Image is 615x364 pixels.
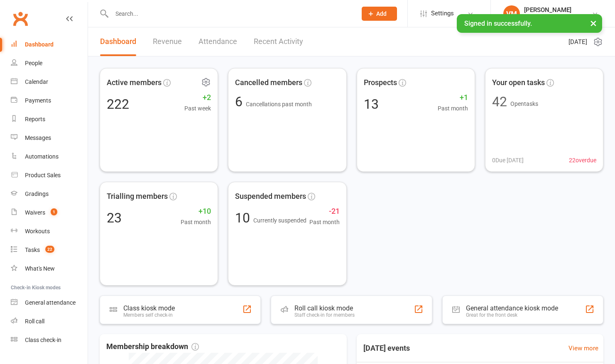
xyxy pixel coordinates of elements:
[25,78,48,85] div: Calendar
[184,92,211,104] span: +2
[10,8,31,29] a: Clubworx
[11,129,88,147] a: Messages
[25,191,49,197] div: Gradings
[109,8,351,20] input: Search...
[246,101,312,107] span: Cancellations past month
[153,27,182,56] a: Revenue
[254,27,303,56] a: Recent Activity
[107,98,129,111] div: 222
[503,5,520,22] div: VM
[11,166,88,185] a: Product Sales
[25,153,59,160] div: Automations
[106,341,199,353] span: Membership breakdown
[100,27,136,56] a: Dashboard
[181,205,211,217] span: +10
[25,134,51,141] div: Messages
[51,208,57,215] span: 1
[524,6,588,14] div: [PERSON_NAME]
[25,337,61,343] div: Class check-in
[464,20,532,27] span: Signed in successfully.
[438,104,468,113] span: Past month
[25,318,44,325] div: Roll call
[25,60,42,66] div: People
[376,10,387,17] span: Add
[492,77,545,89] span: Your open tasks
[25,228,50,235] div: Workouts
[362,7,397,21] button: Add
[25,41,54,48] div: Dashboard
[11,241,88,259] a: Tasks 22
[25,299,76,306] div: General attendance
[309,205,340,217] span: -21
[25,265,55,272] div: What's New
[11,203,88,222] a: Waivers 1
[11,147,88,166] a: Automations
[438,92,468,104] span: +1
[364,98,379,111] div: 13
[11,91,88,110] a: Payments
[25,97,51,104] div: Payments
[568,37,587,47] span: [DATE]
[181,217,211,227] span: Past month
[586,14,601,32] button: ×
[11,259,88,278] a: What's New
[11,293,88,312] a: General attendance kiosk mode
[466,312,558,318] div: Great for the front desk
[11,35,88,54] a: Dashboard
[364,77,397,89] span: Prospects
[294,304,355,312] div: Roll call kiosk mode
[492,95,507,108] div: 42
[524,14,588,21] div: Emplify Western Suburbs
[235,211,306,225] div: 10
[11,312,88,331] a: Roll call
[11,110,88,129] a: Reports
[431,4,454,23] span: Settings
[309,217,340,227] span: Past month
[25,116,45,122] div: Reports
[466,304,558,312] div: General attendance kiosk mode
[107,211,122,225] div: 23
[123,304,175,312] div: Class kiosk mode
[235,94,246,110] span: 6
[107,191,168,203] span: Trialling members
[357,341,417,356] h3: [DATE] events
[510,100,538,107] span: Open tasks
[25,172,61,178] div: Product Sales
[235,191,306,203] span: Suspended members
[11,222,88,241] a: Workouts
[492,156,524,165] span: 0 Due [DATE]
[569,156,596,165] span: 22 overdue
[107,77,162,89] span: Active members
[11,54,88,73] a: People
[25,247,40,253] div: Tasks
[198,27,237,56] a: Attendance
[11,331,88,349] a: Class kiosk mode
[11,73,88,91] a: Calendar
[45,246,54,253] span: 22
[184,104,211,113] span: Past week
[235,77,302,89] span: Cancelled members
[253,217,306,224] span: Currently suspended
[25,209,45,216] div: Waivers
[123,312,175,318] div: Members self check-in
[294,312,355,318] div: Staff check-in for members
[568,343,598,353] a: View more
[11,185,88,203] a: Gradings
